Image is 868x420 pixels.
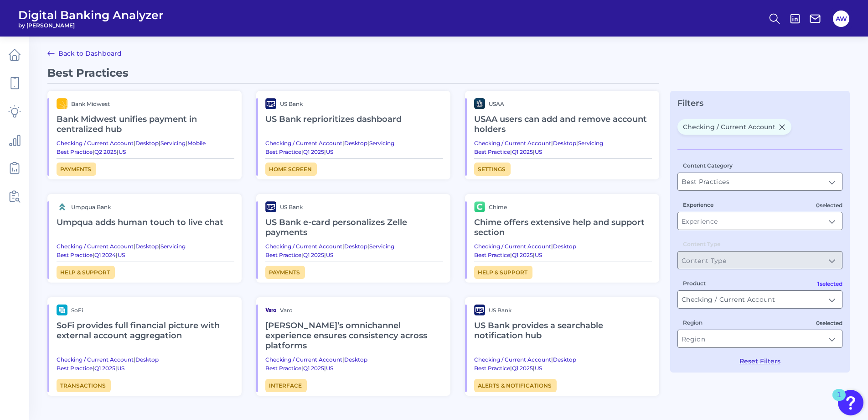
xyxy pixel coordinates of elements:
[838,390,863,415] button: Open Resource Center, 1 new notification
[535,148,542,155] a: US
[265,304,276,315] img: brand logo
[551,356,553,363] span: |
[578,140,603,147] a: Servicing
[135,356,159,363] a: Desktop
[535,252,542,258] a: US
[159,140,160,147] span: |
[474,201,485,212] img: brand logo
[57,252,93,258] a: Best Practice
[553,243,576,250] a: Desktop
[115,365,117,372] span: |
[474,148,510,155] a: Best Practice
[512,252,533,258] a: Q1 2025
[265,365,301,372] a: Best Practice
[187,140,206,147] a: Mobile
[18,8,164,22] span: Digital Banking Analyzer
[265,201,276,212] img: brand logo
[474,109,652,140] h2: USAA users can add and remove account holders
[280,307,293,314] span: Varo
[367,243,369,250] span: |
[265,98,276,109] img: brand logo
[71,204,111,210] span: Umpqua Bank
[474,212,652,243] h2: Chime offers extensive help and support section
[160,243,186,250] a: Servicing
[344,243,367,250] a: Desktop
[474,201,652,212] a: brand logoChime
[57,356,134,363] a: Checking / Current Account
[265,379,307,392] a: Interface
[265,98,443,109] a: brand logoUS Bank
[510,252,512,258] span: |
[94,365,115,372] a: Q1 2025
[134,356,135,363] span: |
[342,243,344,250] span: |
[57,201,67,212] img: brand logo
[553,140,576,147] a: Desktop
[553,356,576,363] a: Desktop
[551,243,553,250] span: |
[57,140,134,147] a: Checking / Current Account
[57,304,67,315] img: brand logo
[474,315,652,346] h2: US Bank provides a searchable notification hub
[324,365,326,372] span: |
[678,330,842,347] input: Region
[57,163,96,176] a: Payments
[265,243,342,250] a: Checking / Current Account
[344,356,367,363] a: Desktop
[57,148,93,155] a: Best Practice
[57,212,234,233] h2: Umpqua adds human touch to live chat
[474,163,511,176] span: Settings
[265,266,305,279] span: Payments
[265,304,443,315] a: brand logoVaro
[474,365,510,372] a: Best Practice
[186,140,187,147] span: |
[301,148,303,155] span: |
[303,365,324,372] a: Q1 2025
[489,204,507,210] span: Chime
[551,140,553,147] span: |
[94,148,117,155] a: Q2 2025
[677,119,791,135] span: Checking / Current Account
[576,140,578,147] span: |
[265,252,301,258] a: Best Practice
[265,201,443,212] a: brand logoUS Bank
[134,243,135,250] span: |
[93,148,94,155] span: |
[117,365,124,372] a: US
[533,252,535,258] span: |
[837,395,841,407] div: 1
[533,148,535,155] span: |
[265,163,317,176] a: Home Screen
[57,379,111,392] a: Transactions
[301,252,303,258] span: |
[326,148,333,155] a: US
[344,140,367,147] a: Desktop
[265,315,443,356] h2: [PERSON_NAME]’s omnichannel experience ensures consistency across platforms
[474,304,652,315] a: brand logoUS Bank
[265,356,342,363] a: Checking / Current Account
[510,365,512,372] span: |
[324,148,326,155] span: |
[57,365,93,372] a: Best Practice
[301,365,303,372] span: |
[489,307,511,314] span: US Bank
[474,140,551,147] a: Checking / Current Account
[683,319,703,326] label: Region
[677,98,703,108] span: Filters
[265,140,342,147] a: Checking / Current Account
[265,148,301,155] a: Best Practice
[265,212,443,243] h2: US Bank e-card personalizes Zelle payments
[678,252,842,269] input: Content Type
[47,48,122,59] a: Back to Dashboard
[116,252,118,258] span: |
[18,22,164,29] span: by [PERSON_NAME]
[474,266,532,279] a: Help & Support
[117,148,119,155] span: |
[57,98,67,109] img: brand logo
[474,252,510,258] a: Best Practice
[71,307,83,314] span: SoFi
[135,243,159,250] a: Desktop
